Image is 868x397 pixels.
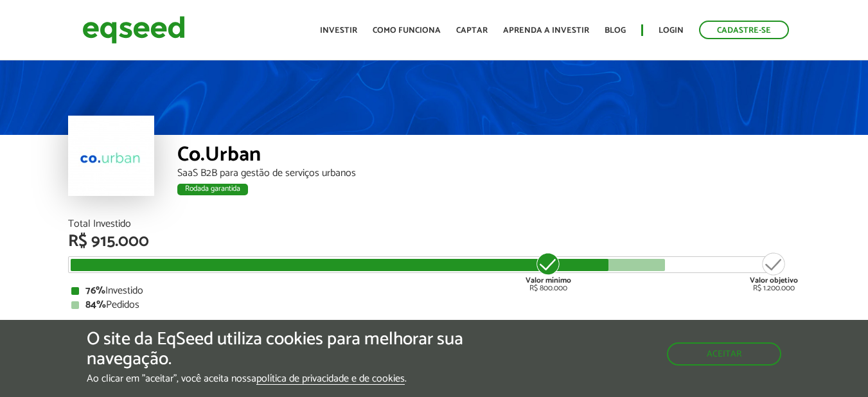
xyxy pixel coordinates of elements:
[524,251,572,292] div: R$ 800.000
[85,296,106,313] strong: 84%
[177,184,248,195] div: Rodada garantida
[177,145,801,168] div: Co.Urban
[68,219,801,229] div: Total Investido
[750,274,798,287] strong: Valor objetivo
[373,26,441,35] a: Como funciona
[256,374,405,385] a: política de privacidade e de cookies
[605,26,626,35] a: Blog
[85,282,105,299] strong: 76%
[503,26,589,35] a: Aprenda a investir
[526,274,571,287] strong: Valor mínimo
[750,251,798,292] div: R$ 1.200.000
[456,26,488,35] a: Captar
[320,26,357,35] a: Investir
[659,26,684,35] a: Login
[71,286,797,296] div: Investido
[68,233,801,250] div: R$ 915.000
[87,373,503,385] p: Ao clicar em "aceitar", você aceita nossa .
[71,300,797,310] div: Pedidos
[82,13,185,47] img: EqSeed
[177,168,801,179] div: SaaS B2B para gestão de serviços urbanos
[667,342,781,366] button: Aceitar
[87,330,503,369] h5: O site da EqSeed utiliza cookies para melhorar sua navegação.
[699,21,789,39] a: Cadastre-se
